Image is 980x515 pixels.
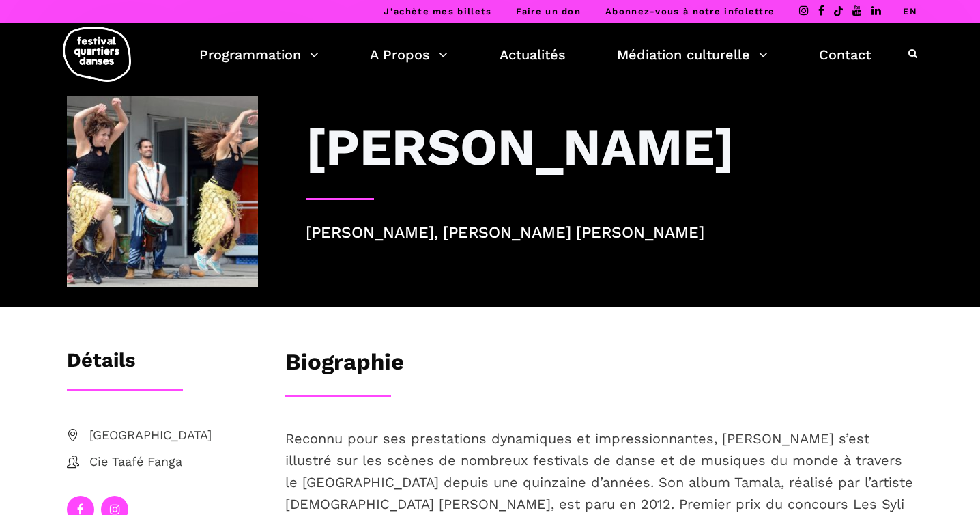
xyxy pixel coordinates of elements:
a: Médiation culturelle [617,43,768,66]
img: logo-fqd-med [63,27,131,82]
a: Programmation [199,43,319,66]
p: [PERSON_NAME], [PERSON_NAME] [PERSON_NAME] [306,221,913,246]
img: DSC_1211TaafeFanga2017 [67,96,258,287]
a: Actualités [500,43,566,66]
a: Contact [819,43,871,66]
h3: Biographie [285,348,404,382]
span: [GEOGRAPHIC_DATA] [89,426,258,445]
a: J’achète mes billets [384,6,491,16]
h3: [PERSON_NAME] [306,116,734,178]
a: Abonnez-vous à notre infolettre [605,6,775,16]
h3: Détails [67,348,135,382]
a: Faire un don [516,6,581,16]
a: A Propos [370,43,448,66]
a: EN [903,6,917,16]
span: Cie Taafé Fanga [89,452,258,472]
